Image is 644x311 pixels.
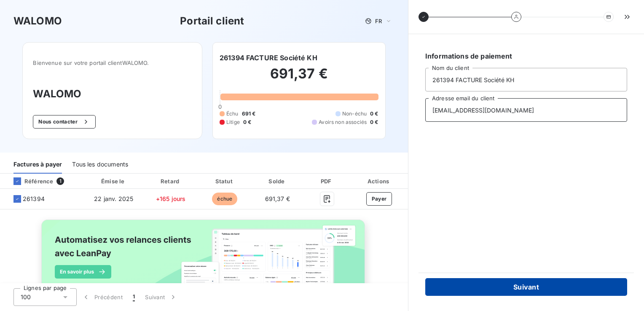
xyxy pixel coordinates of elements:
div: Retard [145,177,196,185]
span: 691 € [242,110,256,118]
button: Précédent [77,288,128,306]
input: placeholder [425,68,627,91]
span: 0 [218,103,222,110]
h6: Informations de paiement [425,51,627,61]
h2: 691,37 € [220,65,378,91]
div: Actions [352,177,406,185]
h3: WALOMO [13,13,62,29]
span: 100 [21,293,31,301]
button: Suivant [140,288,182,306]
span: 1 [56,177,64,185]
div: Statut [200,177,250,185]
button: Suivant [425,278,627,296]
span: +165 jours [156,195,186,202]
span: Bienvenue sur votre portail client WALOMO . [33,59,192,66]
span: 22 janv. 2025 [94,195,133,202]
span: Litige [226,118,240,126]
div: Factures à payer [13,156,62,174]
input: placeholder [425,98,627,122]
div: Tous les documents [72,156,128,174]
span: 691,37 € [265,195,290,202]
div: Solde [253,177,302,185]
h6: 261394 FACTURE Société KH [220,53,317,63]
button: Payer [366,192,392,206]
button: Nous contacter [33,115,95,129]
span: Non-échu [342,110,367,118]
button: 1 [128,288,140,306]
span: 0 € [370,118,378,126]
span: 0 € [370,110,378,118]
div: PDF [305,177,349,185]
span: 1 [133,293,135,301]
div: Émise le [86,177,142,185]
span: 261394 [23,195,45,203]
span: FR [375,18,382,24]
div: Référence [7,177,53,185]
span: 0 € [243,118,251,126]
span: échue [212,193,237,205]
h3: WALOMO [33,86,192,102]
span: Échu [226,110,239,118]
span: Avoirs non associés [319,118,367,126]
h3: Portail client [180,13,244,29]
